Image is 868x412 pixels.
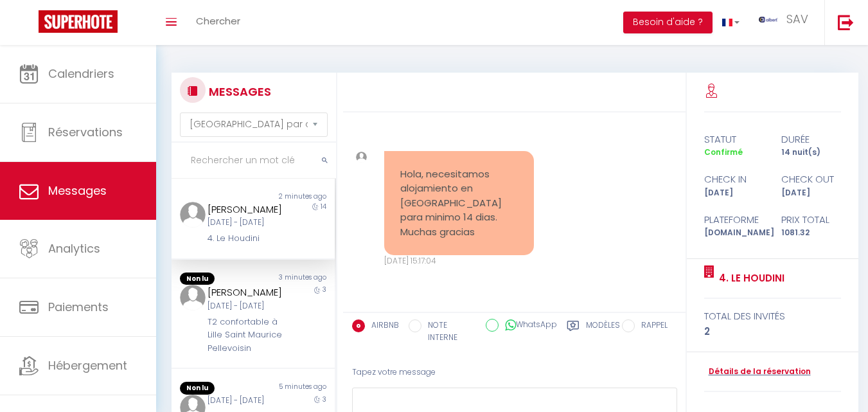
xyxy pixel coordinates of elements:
[772,172,849,187] div: check out
[356,152,367,163] img: ...
[352,357,677,388] div: Tapez votre message
[772,212,849,228] div: Prix total
[786,11,808,27] span: SAV
[772,187,849,199] div: [DATE]
[206,77,271,106] h3: MESSAGES
[39,10,118,33] img: Super Booking
[323,285,326,294] span: 3
[838,14,854,30] img: logout
[365,319,399,334] label: AIRBNB
[321,202,326,211] span: 14
[208,217,286,229] div: [DATE] - [DATE]
[48,240,100,256] span: Analytics
[400,167,518,240] pre: Hola, necesitamos alojamiento en [GEOGRAPHIC_DATA] para minimo 14 dias. Muchas gracias
[208,285,286,300] div: [PERSON_NAME]
[623,12,713,33] button: Besoin d'aide ?
[586,319,620,346] label: Modèles
[208,316,286,355] div: T2 confortable à Lille Saint Maurice Pellevoisin
[172,143,336,179] input: Rechercher un mot clé
[759,17,778,22] img: ...
[772,227,849,239] div: 1081.32
[714,271,784,286] a: 4. Le Houdini
[695,212,772,228] div: Plateforme
[208,395,286,407] div: [DATE] - [DATE]
[695,172,772,187] div: check in
[704,366,811,378] a: Détails de la réservation
[48,299,109,315] span: Paiements
[48,183,107,199] span: Messages
[421,319,476,344] label: NOTE INTERNE
[695,132,772,147] div: statut
[499,319,557,333] label: WhatsApp
[180,285,206,310] img: ...
[48,124,123,140] span: Réservations
[704,324,842,339] div: 2
[384,255,534,267] div: [DATE] 15:17:04
[208,300,286,312] div: [DATE] - [DATE]
[196,14,240,28] span: Chercher
[253,273,335,285] div: 3 minutes ago
[772,132,849,147] div: durée
[180,202,206,228] img: ...
[704,309,842,324] div: total des invités
[772,147,849,159] div: 14 nuit(s)
[48,66,114,82] span: Calendriers
[180,273,215,285] span: Non lu
[253,192,335,202] div: 2 minutes ago
[180,382,215,395] span: Non lu
[695,227,772,239] div: [DOMAIN_NAME]
[253,382,335,395] div: 5 minutes ago
[704,147,743,157] span: Confirmé
[695,187,772,199] div: [DATE]
[323,395,326,404] span: 3
[208,202,286,217] div: [PERSON_NAME]
[48,357,127,373] span: Hébergement
[635,319,668,334] label: RAPPEL
[208,232,286,245] div: 4. Le Houdini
